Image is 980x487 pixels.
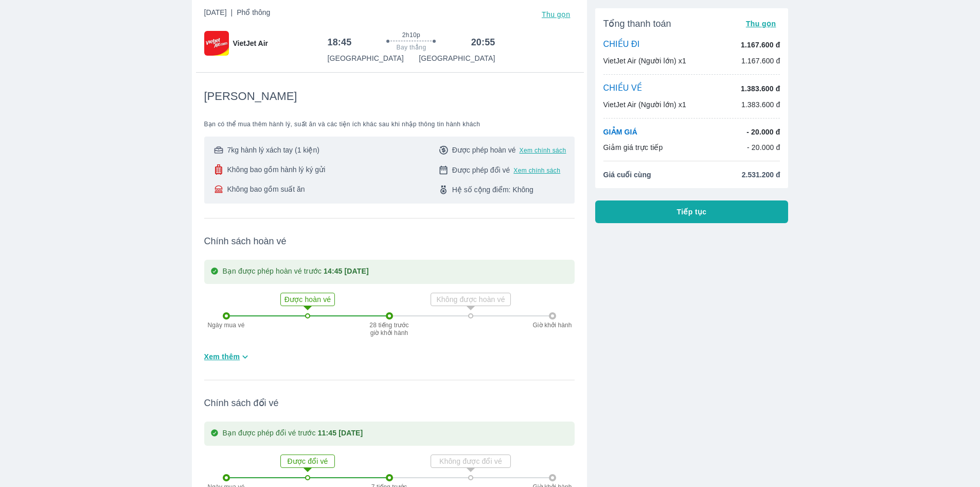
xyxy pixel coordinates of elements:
p: VietJet Air (Người lớn) x1 [603,99,686,110]
p: 28 tiếng trước giờ khởi hành [369,322,410,336]
span: [DATE] [204,7,271,22]
span: Phổ thông [237,8,270,16]
h6: 18:45 [327,36,351,48]
button: Thu gọn [742,16,780,31]
p: 1.167.600 đ [741,40,780,50]
p: Không được hoàn vé [432,294,509,305]
span: 2h10p [402,31,420,39]
span: Không bao gồm suất ăn [227,184,305,194]
p: Không được đổi vé [432,456,509,466]
span: Bay thẳng [397,43,426,52]
button: Xem thêm [200,348,255,365]
button: Tiếp tục [595,200,789,223]
span: Hệ số cộng điểm: Không [452,184,533,195]
span: Giá cuối cùng [603,170,651,180]
p: CHIỀU ĐI [603,39,640,51]
span: 7kg hành lý xách tay (1 kiện) [227,145,319,155]
span: Tổng thanh toán [603,18,671,30]
button: Xem chính sách [520,146,566,155]
p: [GEOGRAPHIC_DATA] [419,53,495,63]
span: Chính sách đổi vé [204,397,575,409]
span: 2.531.200 đ [742,170,780,180]
span: | [231,8,233,16]
p: - 20.000 đ [747,142,780,153]
button: Thu gọn [538,7,575,22]
span: VietJet Air [233,38,268,48]
p: Ngày mua vé [203,322,250,329]
span: Được phép hoàn vé [452,145,516,155]
p: Bạn được phép đổi vé trước [223,428,363,440]
span: Tiếp tục [677,207,707,217]
span: Không bao gồm hành lý ký gửi [227,164,325,175]
p: [GEOGRAPHIC_DATA] [327,53,403,63]
p: Giờ khởi hành [529,322,576,329]
p: GIẢM GIÁ [603,127,637,137]
p: 1.383.600 đ [741,83,780,94]
h6: 20:55 [471,36,495,48]
p: - 20.000 đ [746,127,780,137]
span: Chính sách hoàn vé [204,235,575,247]
strong: 14:45 [DATE] [324,267,369,275]
p: Được hoàn vé [282,294,333,305]
p: 1.167.600 đ [741,56,780,66]
p: Giảm giá trực tiếp [603,142,663,153]
button: Xem chính sách [513,166,560,175]
span: Thu gọn [746,20,776,28]
span: Được phép đổi vé [452,165,510,175]
span: Xem thêm [204,351,240,362]
p: CHIỀU VỀ [603,83,643,94]
p: Bạn được phép hoàn vé trước [223,266,369,278]
span: [PERSON_NAME] [204,89,297,104]
p: VietJet Air (Người lớn) x1 [603,56,686,66]
span: Bạn có thể mua thêm hành lý, suất ăn và các tiện ích khác sau khi nhập thông tin hành khách [204,120,575,128]
p: 1.383.600 đ [741,99,780,110]
span: Thu gọn [542,10,571,19]
strong: 11:45 [DATE] [318,429,363,437]
p: Được đổi vé [282,456,333,466]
